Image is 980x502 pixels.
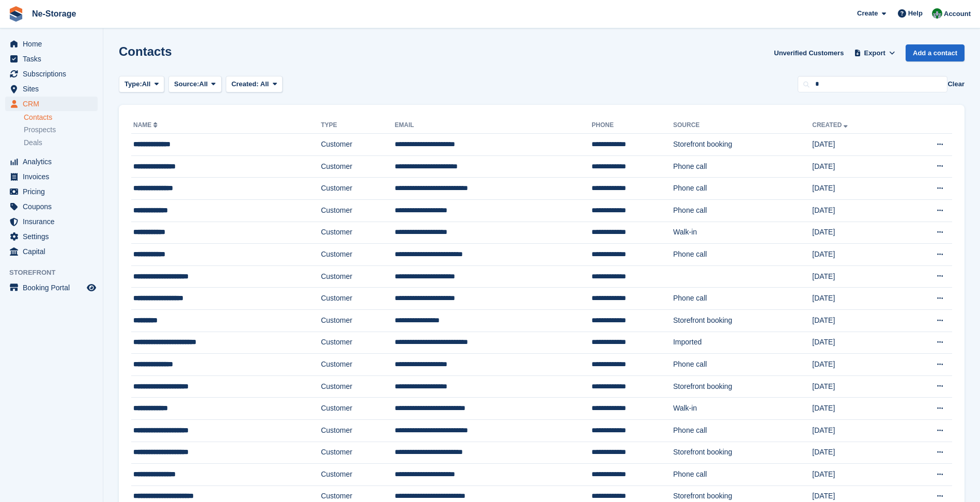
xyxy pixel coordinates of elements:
a: menu [5,97,98,111]
a: menu [5,229,98,244]
td: Phone call [673,155,812,178]
td: [DATE] [812,265,901,288]
a: Prospects [24,124,98,135]
a: menu [5,169,98,184]
td: Storefront booking [673,442,812,464]
span: All [260,80,269,88]
img: stora-icon-8386f47178a22dfd0bd8f6a31ec36ba5ce8667c1dd55bd0f319d3a0aa187defe.svg [8,6,24,22]
span: Invoices [23,169,85,184]
td: Customer [321,332,395,354]
td: [DATE] [812,134,901,156]
span: Home [23,37,85,51]
span: Analytics [23,154,85,169]
a: menu [5,154,98,169]
span: Account [944,9,971,19]
td: Customer [321,134,395,156]
td: Phone call [673,288,812,310]
td: Customer [321,199,395,222]
span: Booking Portal [23,280,85,295]
td: Walk-in [673,398,812,420]
td: [DATE] [812,178,901,200]
a: menu [5,184,98,199]
a: Created [812,121,850,129]
a: menu [5,82,98,96]
a: Unverified Customers [770,44,848,61]
a: menu [5,214,98,229]
span: Deals [24,138,42,148]
th: Type [321,117,395,134]
a: Name [133,121,160,129]
td: Customer [321,244,395,266]
td: Customer [321,155,395,178]
button: Type: All [119,76,164,93]
td: [DATE] [812,309,901,332]
a: menu [5,199,98,214]
a: menu [5,244,98,259]
td: Customer [321,398,395,420]
span: All [199,79,208,89]
td: Phone call [673,354,812,376]
td: [DATE] [812,332,901,354]
td: [DATE] [812,222,901,244]
td: Customer [321,222,395,244]
td: Phone call [673,464,812,486]
td: [DATE] [812,419,901,442]
a: menu [5,37,98,51]
span: Source: [174,79,199,89]
th: Phone [592,117,673,134]
td: [DATE] [812,442,901,464]
button: Export [852,44,897,61]
th: Source [673,117,812,134]
a: menu [5,280,98,295]
td: Customer [321,419,395,442]
td: [DATE] [812,375,901,398]
td: Phone call [673,419,812,442]
button: Source: All [168,76,222,93]
a: menu [5,52,98,66]
button: Created: All [226,76,283,93]
span: Created: [231,80,259,88]
td: Customer [321,178,395,200]
a: Add a contact [906,44,965,61]
a: Contacts [24,113,98,122]
span: Type: [125,79,142,89]
td: [DATE] [812,199,901,222]
td: [DATE] [812,288,901,310]
td: Customer [321,464,395,486]
td: Phone call [673,244,812,266]
td: [DATE] [812,398,901,420]
td: Storefront booking [673,375,812,398]
td: Storefront booking [673,309,812,332]
td: [DATE] [812,244,901,266]
a: Deals [24,137,98,148]
td: Customer [321,442,395,464]
a: Preview store [85,281,98,294]
a: menu [5,67,98,81]
td: Customer [321,288,395,310]
span: Pricing [23,184,85,199]
h1: Contacts [119,44,172,58]
span: Subscriptions [23,67,85,81]
span: Create [857,8,878,19]
span: Insurance [23,214,85,229]
span: All [142,79,151,89]
td: [DATE] [812,155,901,178]
td: [DATE] [812,464,901,486]
span: Capital [23,244,85,259]
span: Storefront [9,268,103,278]
span: CRM [23,97,85,111]
button: Clear [947,79,965,89]
img: Charlotte Nesbitt [932,8,942,19]
td: Walk-in [673,222,812,244]
span: Prospects [24,125,56,135]
span: Tasks [23,52,85,66]
a: Ne-Storage [28,5,80,22]
td: Customer [321,375,395,398]
td: Phone call [673,178,812,200]
td: Customer [321,354,395,376]
td: [DATE] [812,354,901,376]
span: Sites [23,82,85,96]
td: Phone call [673,199,812,222]
td: Storefront booking [673,134,812,156]
span: Coupons [23,199,85,214]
